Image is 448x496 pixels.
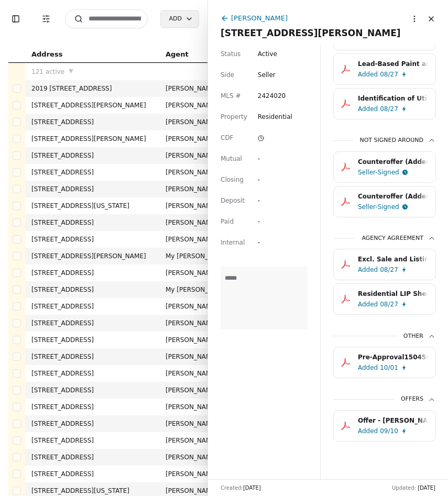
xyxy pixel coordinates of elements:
div: Offers [401,395,436,404]
td: [STREET_ADDRESS][PERSON_NAME] [25,130,159,147]
span: Property [221,112,247,122]
div: 08/27 [380,299,398,310]
td: [PERSON_NAME] [159,80,235,97]
td: [PERSON_NAME] [159,130,235,147]
div: 08/27 [380,104,398,114]
td: [STREET_ADDRESS] [25,298,159,315]
td: [PERSON_NAME] [159,449,235,466]
td: [STREET_ADDRESS] [25,449,159,466]
td: [PERSON_NAME] [159,415,235,432]
div: - [258,237,277,248]
button: Other [333,332,436,347]
div: Lead-Based Paint and Hazards Disclosure.pdf [358,59,428,69]
div: Updated: [392,484,435,492]
td: [STREET_ADDRESS] [25,415,159,432]
td: My [PERSON_NAME] [159,248,235,264]
td: My [PERSON_NAME] [159,281,235,298]
div: Added [358,426,378,436]
td: [STREET_ADDRESS] [25,315,159,332]
td: [STREET_ADDRESS] [25,164,159,181]
span: Mutual [221,153,242,164]
td: 2019 [STREET_ADDRESS] [25,80,159,97]
button: Counteroffer (Addendum).pdfSeller-Signed [333,151,436,183]
div: Identification of Utilities Addendum.pdf [358,93,428,104]
td: [STREET_ADDRESS] [25,147,159,164]
td: [STREET_ADDRESS] [25,281,159,298]
td: [STREET_ADDRESS] [25,231,159,248]
span: 121 active [31,67,64,77]
td: [STREET_ADDRESS][US_STATE] [25,197,159,214]
div: Added [358,104,378,114]
button: Offer - [PERSON_NAME] - [DATE].pdfAdded09/10 [333,410,436,442]
td: [STREET_ADDRESS] [25,382,159,399]
div: - [258,195,277,206]
div: Seller-Signed [358,202,399,212]
button: Not Signed Around [333,136,436,151]
td: [PERSON_NAME] [159,164,235,181]
span: MLS # [221,91,241,101]
span: 2424020 [258,91,308,101]
div: Added [358,264,378,275]
button: Residential LIP Sheet.pdfAdded08/27 [333,283,436,315]
td: [PERSON_NAME] [159,214,235,231]
div: Residential LIP Sheet.pdf [358,289,428,299]
span: ▼ [69,67,73,76]
td: [PERSON_NAME] [159,114,235,130]
div: - [258,174,277,185]
td: [PERSON_NAME] [159,97,235,114]
div: Excl. Sale and Listing Agreement.pdf [358,254,428,264]
button: Identification of Utilities Addendum.pdfAdded08/27 [333,88,436,119]
td: [STREET_ADDRESS] [25,214,159,231]
td: [STREET_ADDRESS][PERSON_NAME] [25,97,159,114]
button: Offers [333,395,436,410]
div: 08/27 [380,264,398,275]
div: Counteroffer (Addendum).pdf [358,157,428,167]
button: Excl. Sale and Listing Agreement.pdfAdded08/27 [333,249,436,280]
td: [PERSON_NAME] [159,365,235,382]
button: Add [160,10,199,28]
div: Created: [221,484,261,492]
button: Pre-Approval15045090.pdfAdded10/01 [333,347,436,378]
td: [STREET_ADDRESS][PERSON_NAME] [25,248,159,264]
td: [STREET_ADDRESS] [25,365,159,382]
span: Agent [166,49,189,60]
div: 09/10 [380,426,398,436]
td: [STREET_ADDRESS] [25,399,159,415]
td: [PERSON_NAME] [159,315,235,332]
span: Deposit [221,195,245,206]
td: [PERSON_NAME] [159,231,235,248]
div: Added [358,69,378,80]
div: [PERSON_NAME] [231,13,288,24]
td: [PERSON_NAME] [159,382,235,399]
td: [STREET_ADDRESS] [25,332,159,348]
div: Pre-Approval15045090.pdf [358,352,428,362]
div: - [258,153,277,164]
div: Added [358,362,378,373]
td: [STREET_ADDRESS] [25,114,159,130]
td: [STREET_ADDRESS] [25,181,159,197]
td: [PERSON_NAME] [159,466,235,482]
div: Other [403,332,436,341]
span: Residential [258,112,292,122]
button: Counteroffer (Addendum) - [STREET_ADDRESS][PERSON_NAME]pdfSeller-Signed [333,186,436,217]
div: Added [358,299,378,310]
td: [PERSON_NAME] [159,264,235,281]
button: Lead-Based Paint and Hazards Disclosure.pdfAdded08/27 [333,53,436,85]
td: [PERSON_NAME] [159,298,235,315]
td: [PERSON_NAME] [159,332,235,348]
div: 10/01 [380,362,398,373]
span: [STREET_ADDRESS][PERSON_NAME] [221,26,435,40]
td: [PERSON_NAME] [159,197,235,214]
span: Internal [221,237,245,248]
td: [PERSON_NAME] [159,181,235,197]
td: [PERSON_NAME] [159,348,235,365]
span: Address [31,49,62,60]
span: [DATE] [243,485,261,491]
span: Seller [258,70,276,80]
span: Paid [221,216,234,227]
span: Side [221,70,234,80]
span: Status [221,49,241,59]
div: Counteroffer (Addendum) - [STREET_ADDRESS][PERSON_NAME]pdf [358,191,428,202]
button: Agency Agreement [333,234,436,249]
span: Active [258,49,277,59]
